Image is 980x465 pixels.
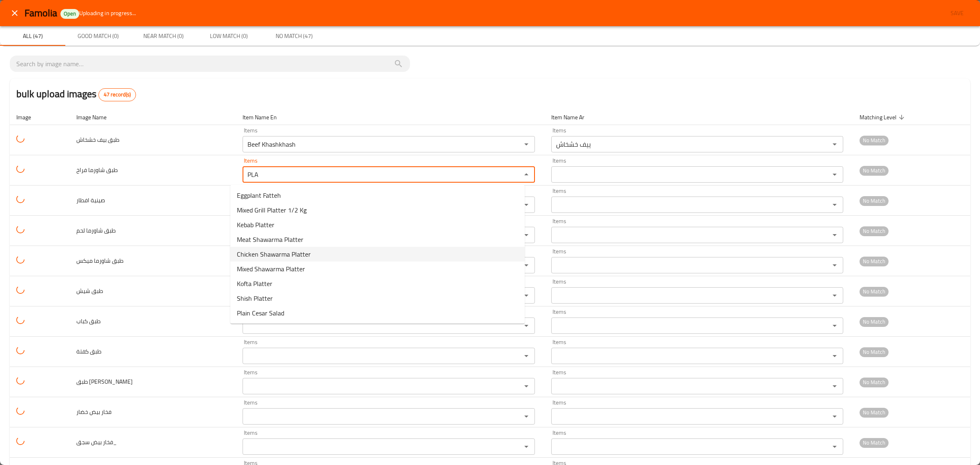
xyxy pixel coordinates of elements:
span: صينية افطار [76,195,105,206]
button: Open [521,199,532,210]
h2: bulk upload images [16,87,136,101]
span: طبق شاورما فراخ [76,165,118,175]
div: Open [60,9,79,19]
button: Open [521,139,532,150]
span: Low Match (0) [201,31,256,41]
span: فخار بيض خضار [76,407,111,417]
span: طبق كفتة [76,346,101,357]
button: close [5,3,24,23]
button: Open [521,441,532,452]
button: Open [521,380,532,392]
button: Open [829,380,840,392]
span: Shish Platter [237,293,273,303]
span: Kebab Platter [237,220,274,230]
span: Near Match (0) [136,31,191,41]
th: Item Name Ar [545,110,853,125]
span: طبق [PERSON_NAME] [76,376,133,387]
button: Open [829,169,840,180]
span: طبق كباب [76,316,100,326]
button: Open [521,229,532,241]
span: Chicken Shawarma Platter [237,249,311,259]
span: Mixed Shawarma Platter [237,264,305,274]
span: No Match [860,166,889,175]
span: Matching Level [860,112,907,122]
input: search [16,57,403,70]
span: No Match [860,438,889,447]
button: Open [829,229,840,241]
span: Kofta Platter [237,279,272,288]
span: Eggplant Fatteh [237,190,281,200]
span: طبق شيش [76,286,103,296]
span: طبق بيف خشخاش [76,134,119,145]
span: Famolia [24,4,57,22]
div: Total records count [98,88,136,101]
button: Open [829,199,840,210]
span: No Match [860,136,889,145]
span: فخار بيض سجق_ [76,437,117,447]
span: Open [60,10,79,17]
span: All (47) [5,31,60,41]
th: Image [10,110,70,125]
span: طبق شاورما ميكس [76,255,123,266]
span: Image Name [76,112,117,122]
span: No Match [860,347,889,357]
span: No Match [860,408,889,417]
span: 47 record(s) [99,91,136,99]
button: Close [521,169,532,180]
button: Open [829,441,840,452]
span: No Match [860,317,889,326]
button: Open [829,290,840,301]
button: Open [829,320,840,331]
button: Open [521,320,532,331]
span: No Match [860,287,889,296]
span: No Match [860,196,889,206]
button: Open [521,259,532,271]
span: No Match [860,378,889,387]
button: Open [521,350,532,362]
button: Open [829,350,840,362]
span: Plain Cesar Salad [237,308,284,318]
button: Open [829,259,840,271]
button: Open [521,411,532,422]
span: No Match [860,257,889,266]
span: Meat Shawarma Platter [237,235,303,244]
span: Good Match (0) [70,31,126,41]
th: Item Name En [236,110,545,125]
button: Open [521,290,532,301]
button: Open [829,411,840,422]
span: No Match (47) [266,31,322,41]
span: Uploading in progress... [79,9,136,17]
span: طبق شاورما لحم [76,225,116,236]
span: Mixed Grill Platter 1/2 Kg [237,205,307,215]
button: Open [829,139,840,150]
span: No Match [860,226,889,236]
